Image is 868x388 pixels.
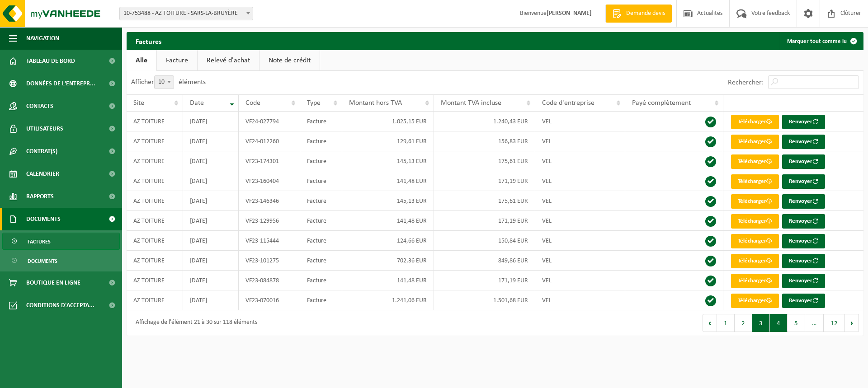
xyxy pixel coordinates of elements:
[728,79,764,86] label: Rechercher:
[127,112,183,131] td: AZ TOITURE
[782,234,825,248] button: Renvoyer
[342,231,434,251] td: 124,66 EUR
[26,163,59,185] span: Calendrier
[239,171,300,191] td: VF23-160404
[535,191,626,211] td: VEL
[434,231,535,251] td: 150,84 EUR
[183,191,239,211] td: [DATE]
[127,271,183,290] td: AZ TOITURE
[535,251,626,271] td: VEL
[183,271,239,290] td: [DATE]
[300,251,343,271] td: Facture
[731,135,779,149] a: Télécharger
[239,112,300,131] td: VF24-027794
[300,112,343,131] td: Facture
[342,151,434,171] td: 145,13 EUR
[127,211,183,231] td: AZ TOITURE
[120,7,253,20] span: 10-753488 - AZ TOITURE - SARS-LA-BRUYÈRE
[624,9,667,18] span: Demande devis
[127,32,170,50] h2: Factures
[805,314,824,332] span: …
[535,112,626,131] td: VEL
[26,140,57,163] span: Contrat(s)
[731,294,779,308] a: Télécharger
[131,79,206,86] label: Afficher éléments
[731,194,779,209] a: Télécharger
[535,151,626,171] td: VEL
[782,214,825,229] button: Renvoyer
[434,171,535,191] td: 171,19 EUR
[788,314,805,332] button: 5
[127,151,183,171] td: AZ TOITURE
[632,99,691,107] span: Payé complètement
[183,290,239,310] td: [DATE]
[731,214,779,229] a: Télécharger
[782,154,825,169] button: Renvoyer
[300,290,343,310] td: Facture
[824,314,845,332] button: 12
[434,290,535,310] td: 1.501,68 EUR
[782,194,825,209] button: Renvoyer
[245,99,260,107] span: Code
[535,290,626,310] td: VEL
[342,131,434,151] td: 129,61 EUR
[239,251,300,271] td: VF23-101275
[183,251,239,271] td: [DATE]
[770,314,788,332] button: 4
[605,5,672,23] a: Demande devis
[300,151,343,171] td: Facture
[183,171,239,191] td: [DATE]
[782,254,825,268] button: Renvoyer
[28,252,57,270] span: Documents
[434,251,535,271] td: 849,86 EUR
[239,151,300,171] td: VF23-174301
[127,171,183,191] td: AZ TOITURE
[183,211,239,231] td: [DATE]
[131,315,257,331] div: Affichage de l'élément 21 à 30 sur 118 éléments
[157,50,197,71] a: Facture
[342,251,434,271] td: 702,36 EUR
[239,271,300,290] td: VF23-084878
[26,27,59,50] span: Navigation
[183,231,239,251] td: [DATE]
[535,211,626,231] td: VEL
[26,72,95,95] span: Données de l'entrepr...
[434,271,535,290] td: 171,19 EUR
[155,76,174,89] span: 10
[127,231,183,251] td: AZ TOITURE
[434,112,535,131] td: 1.240,43 EUR
[731,115,779,129] a: Télécharger
[703,314,717,332] button: Previous
[342,290,434,310] td: 1.241,06 EUR
[133,99,144,107] span: Site
[183,131,239,151] td: [DATE]
[782,274,825,288] button: Renvoyer
[731,274,779,288] a: Télécharger
[26,208,61,230] span: Documents
[239,211,300,231] td: VF23-129956
[434,151,535,171] td: 175,61 EUR
[342,211,434,231] td: 141,48 EUR
[127,131,183,151] td: AZ TOITURE
[434,131,535,151] td: 156,83 EUR
[752,314,770,332] button: 3
[735,314,752,332] button: 2
[26,271,80,294] span: Boutique en ligne
[547,10,592,17] strong: [PERSON_NAME]
[731,154,779,169] a: Télécharger
[441,99,501,107] span: Montant TVA incluse
[434,211,535,231] td: 171,19 EUR
[239,231,300,251] td: VF23-115444
[542,99,594,107] span: Code d'entreprise
[300,231,343,251] td: Facture
[239,191,300,211] td: VF23-146346
[535,171,626,191] td: VEL
[300,191,343,211] td: Facture
[731,254,779,268] a: Télécharger
[26,117,63,140] span: Utilisateurs
[535,271,626,290] td: VEL
[239,131,300,151] td: VF24-012260
[731,174,779,189] a: Télécharger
